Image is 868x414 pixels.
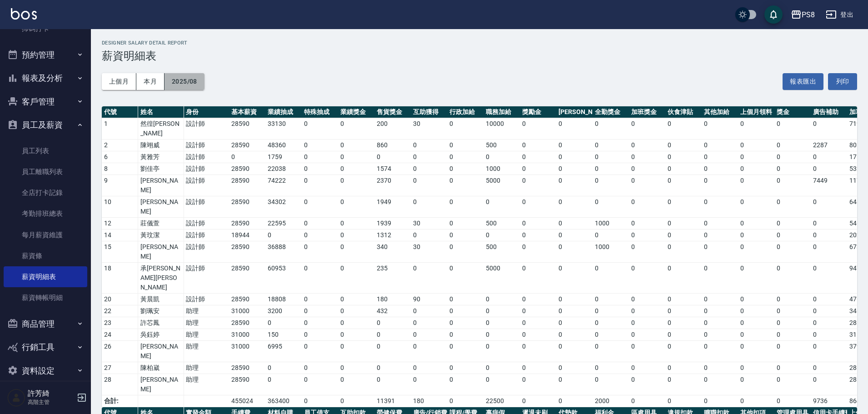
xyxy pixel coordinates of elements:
td: 28590 [229,263,265,294]
td: 0 [411,140,447,151]
button: 本月 [136,73,165,90]
td: 0 [738,175,774,196]
td: 0 [811,151,847,163]
td: 0 [447,175,484,196]
td: 0 [593,140,629,151]
td: 0 [556,263,593,294]
td: 0 [302,263,338,294]
button: 商品管理 [4,312,87,336]
td: 0 [738,196,774,218]
td: 0 [774,229,811,241]
td: 0 [629,305,665,317]
td: 0 [302,241,338,263]
td: 0 [447,218,484,229]
td: 0 [593,118,629,140]
td: 設計師 [184,229,229,241]
td: 0 [738,151,774,163]
td: 黃雅芳 [138,151,184,163]
a: 全店打卡記錄 [4,182,87,203]
button: 登出 [822,6,857,23]
td: 0 [738,294,774,305]
td: 0 [629,151,665,163]
td: 0 [520,118,556,140]
td: 0 [447,118,484,140]
td: 0 [702,263,738,294]
td: 0 [374,151,411,163]
td: 0 [774,163,811,175]
button: 上個月 [102,73,136,90]
td: 28590 [229,218,265,229]
td: 0 [338,294,374,305]
td: 0 [738,263,774,294]
td: 1000 [593,241,629,263]
td: 0 [774,151,811,163]
td: 0 [665,175,702,196]
td: 0 [302,151,338,163]
td: 0 [738,140,774,151]
th: 身份 [184,106,229,118]
th: [PERSON_NAME]退 [556,106,593,118]
h2: Designer Salary Detail Report [102,40,857,46]
td: 0 [774,175,811,196]
td: 0 [338,263,374,294]
td: 0 [774,196,811,218]
a: 薪資轉帳明細 [4,287,87,308]
td: 0 [338,241,374,263]
td: 0 [665,140,702,151]
td: 10 [102,196,138,218]
a: 員工離職列表 [4,161,87,182]
td: 0 [484,305,520,317]
td: 1574 [374,163,411,175]
button: 客戶管理 [4,90,87,114]
th: 獎勵金 [520,106,556,118]
td: 31000 [229,305,265,317]
td: 0 [484,151,520,163]
td: 劉佳亭 [138,163,184,175]
th: 職務加給 [484,106,520,118]
td: 設計師 [184,118,229,140]
td: 34302 [265,196,302,218]
td: 0 [338,118,374,140]
th: 伙食津貼 [665,106,702,118]
td: 28590 [229,163,265,175]
td: 0 [593,196,629,218]
a: 掃碼打卡 [4,18,87,39]
td: 0 [520,241,556,263]
td: 74222 [265,175,302,196]
td: 0 [629,175,665,196]
td: 0 [302,305,338,317]
td: 0 [811,263,847,294]
td: 助理 [184,305,229,317]
td: 30 [411,241,447,263]
td: 0 [556,305,593,317]
td: 0 [520,140,556,151]
td: 0 [629,294,665,305]
td: 0 [338,140,374,151]
td: 0 [702,196,738,218]
td: 1759 [265,151,302,163]
td: 承[PERSON_NAME][PERSON_NAME] [138,263,184,294]
h3: 薪資明細表 [102,50,857,62]
td: 0 [556,196,593,218]
td: 0 [447,196,484,218]
td: 0 [629,241,665,263]
td: 15 [102,241,138,263]
td: 0 [593,175,629,196]
td: 0 [447,151,484,163]
td: 1949 [374,196,411,218]
td: 0 [665,305,702,317]
td: 設計師 [184,163,229,175]
td: 設計師 [184,140,229,151]
td: 0 [629,118,665,140]
td: 18944 [229,229,265,241]
button: 預約管理 [4,43,87,67]
td: 0 [702,163,738,175]
button: 報表及分析 [4,66,87,90]
td: 黃玟潔 [138,229,184,241]
td: 0 [665,151,702,163]
td: 0 [665,229,702,241]
td: 20 [102,294,138,305]
td: 5000 [484,263,520,294]
td: 0 [593,229,629,241]
th: 售貨獎金 [374,106,411,118]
